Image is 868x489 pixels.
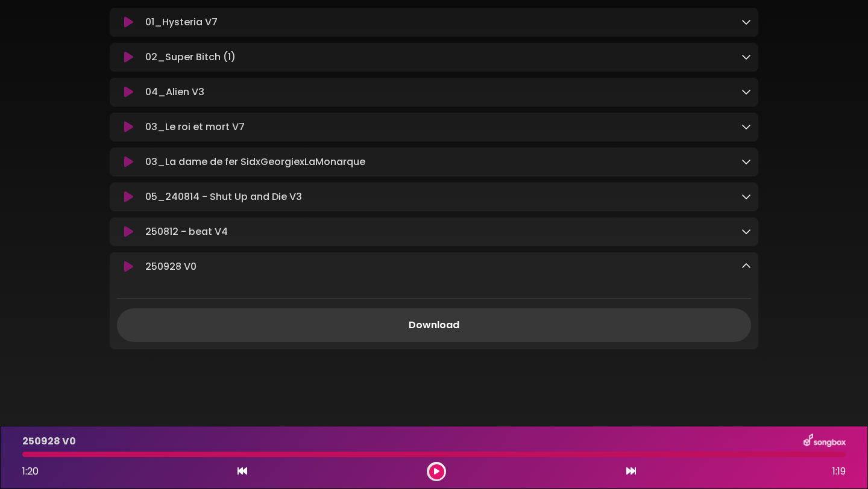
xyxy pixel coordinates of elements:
[145,50,236,64] p: 02_Super Bitch (1)
[117,308,751,342] a: Download
[145,190,302,204] p: 05_240814 - Shut Up and Die V3
[145,15,218,30] p: 01_Hysteria V7
[145,225,228,239] p: 250812 - beat V4
[145,85,204,99] p: 04_Alien V3
[145,120,245,134] p: 03_Le roi et mort V7
[145,260,197,274] p: 250928 V0
[145,155,365,169] p: 03_La dame de fer SidxGeorgiexLaMonarque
